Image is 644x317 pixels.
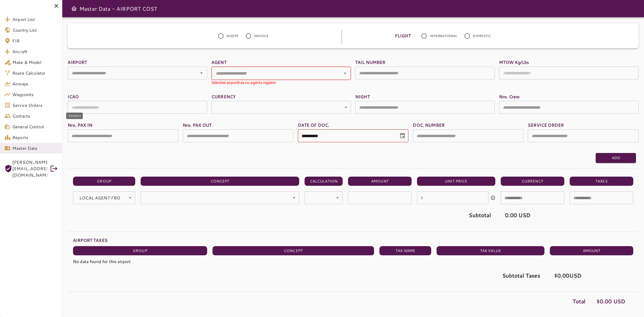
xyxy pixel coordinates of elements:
span: Make & Model [12,59,58,65]
span: DOMESTIC [473,34,491,38]
span: FIR [12,38,58,44]
th: GROUP [73,177,135,186]
td: 0.00 USD [501,207,564,223]
span: General Control [12,123,58,130]
label: DOC. NUMBER [413,122,524,128]
th: CALCULATION [305,177,343,186]
button: Open drawer [69,3,79,14]
span: Airport List [12,16,58,23]
div: ​ [73,191,135,204]
span: Contacts [12,113,58,119]
th: TAX VALUE [437,246,544,256]
span: INVOICE [254,34,269,38]
button: Open [341,70,349,77]
span: Master Data [12,145,58,151]
span: Route Calculator [12,70,58,76]
span: Country List [12,27,58,33]
p: AIRPORT TAXES [73,237,639,243]
label: CURRENCY [211,93,351,100]
td: Subtotal Taxes [437,267,544,284]
div: ​ [211,101,351,114]
label: ICAO [68,93,207,100]
label: DATE OF DOC. [298,122,409,128]
span: Reports [12,134,58,141]
label: AIRPORT [68,59,207,65]
p: $ [421,195,423,201]
p: Total [573,297,586,305]
label: NIGHT [355,93,495,100]
button: Open [198,69,205,77]
p: No data found for this airport [73,258,207,265]
label: FLIGHT [395,30,411,42]
button: Add [596,153,636,163]
label: Nro. PAX OUT [183,122,294,128]
span: QUOTE [226,34,239,38]
label: Nro. PAX IN [68,122,178,128]
th: AMOUNT [348,177,412,186]
span: Service Orders [12,102,58,108]
th: CURRENCY [501,177,564,186]
th: TAXES [570,177,633,186]
label: AGENT [211,59,351,65]
th: TAX NAME [379,246,431,256]
label: MTOW Kg/Lbs [499,59,639,65]
span: Airways [12,81,58,87]
div: Contacts [66,113,83,119]
td: Subtotal [417,207,495,223]
label: TAIL NUMBER [355,59,495,65]
div: ​ [305,191,343,204]
span: Aircraft [12,48,58,55]
th: AMOUNT [550,246,633,256]
label: Nro. Crew [499,93,639,100]
th: CONCEPT [213,246,374,256]
div: Selected airport has no agents register [211,80,351,85]
th: GROUP [73,246,207,256]
span: [PERSON_NAME][EMAIL_ADDRESS][DOMAIN_NAME] [12,159,47,178]
p: $ 0.00 USD [597,297,625,305]
h6: Master Data - AIRPORT COST [79,4,157,13]
span: Waypoints [12,91,58,98]
button: Choose date [397,130,408,141]
span: INTERNATIONAL [430,34,457,38]
th: UNIT PRICE [417,177,495,186]
td: $ 0.00 USD [550,267,633,284]
th: CONCEPT [141,177,299,186]
label: SERVICE ORDER [528,122,639,128]
div: ​ [141,191,299,204]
